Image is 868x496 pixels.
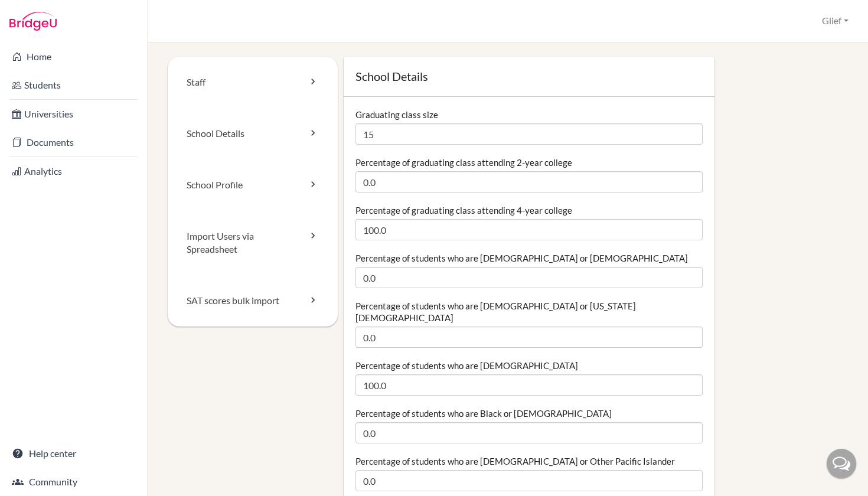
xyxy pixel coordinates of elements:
a: School Details [168,108,338,159]
h1: School Details [355,68,703,84]
label: Graduating class size [355,109,438,120]
a: Universities [2,102,145,126]
label: Percentage of students who are Black or [DEMOGRAPHIC_DATA] [355,407,612,419]
label: Percentage of students who are [DEMOGRAPHIC_DATA] [355,360,578,371]
img: Bridge-U [9,12,57,31]
label: Percentage of graduating class attending 4-year college [355,204,572,216]
label: Percentage of students who are [DEMOGRAPHIC_DATA] or Other Pacific Islander [355,455,675,467]
label: Percentage of graduating class attending 2-year college [355,156,572,168]
label: Percentage of students who are [DEMOGRAPHIC_DATA] or [DEMOGRAPHIC_DATA] [355,252,688,264]
a: Home [2,45,145,68]
a: School Profile [168,159,338,211]
a: Community [2,470,145,494]
a: SAT scores bulk import [168,275,338,327]
a: Staff [168,57,338,108]
label: Percentage of students who are [DEMOGRAPHIC_DATA] or [US_STATE][DEMOGRAPHIC_DATA] [355,300,703,324]
a: Help center [2,442,145,465]
a: Import Users via Spreadsheet [168,211,338,276]
a: Documents [2,130,145,154]
button: Glief [817,10,854,32]
a: Analytics [2,159,145,183]
a: Students [2,73,145,97]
